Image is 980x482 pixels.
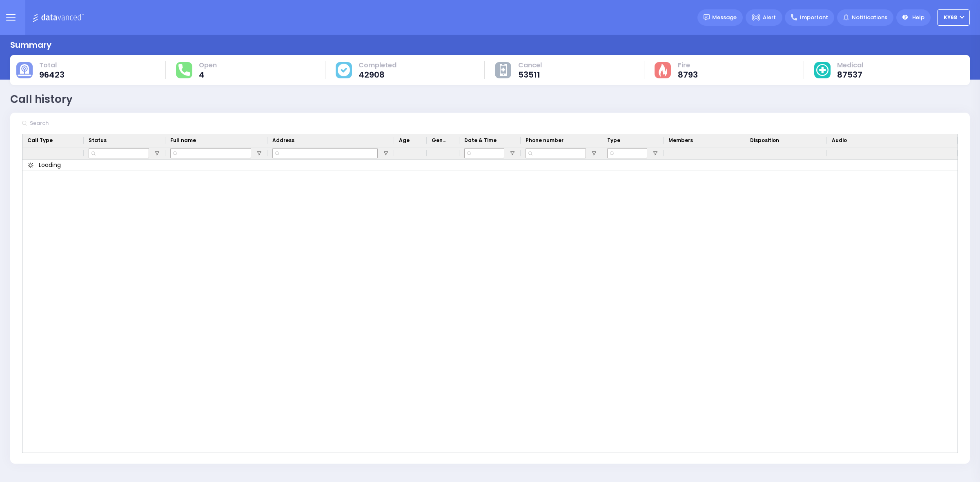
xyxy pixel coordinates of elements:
[832,137,847,144] span: Audio
[39,161,61,169] span: Loading
[652,150,659,157] button: Open Filter Menu
[500,64,507,76] img: other-cause.svg
[464,137,497,144] span: Date & Time
[10,39,51,51] div: Summary
[399,137,410,144] span: Age
[32,12,87,22] img: Logo
[937,9,970,26] button: ky68
[526,137,563,144] span: Phone number
[39,71,65,79] span: 96423
[607,137,620,144] span: Type
[199,61,217,69] span: Open
[256,150,263,157] button: Open Filter Menu
[199,71,217,79] span: 4
[39,61,65,69] span: Total
[89,148,149,158] input: Status Filter Input
[359,71,396,79] span: 42908
[712,13,737,22] span: Message
[518,61,542,69] span: Cancel
[464,148,504,158] input: Date & Time Filter Input
[383,150,389,157] button: Open Filter Menu
[272,137,294,144] span: Address
[750,137,779,144] span: Disposition
[89,137,107,144] span: Status
[178,64,190,76] img: total-response.svg
[607,148,647,158] input: Type Filter Input
[509,150,516,157] button: Open Filter Menu
[678,71,698,79] span: 8793
[27,137,53,144] span: Call Type
[170,148,251,158] input: Full name Filter Input
[154,150,160,157] button: Open Filter Menu
[591,150,597,157] button: Open Filter Menu
[170,137,196,144] span: Full name
[27,116,150,131] input: Search
[837,71,863,79] span: 87537
[18,64,31,76] img: total-cause.svg
[912,13,924,22] span: Help
[704,14,710,20] img: message.svg
[800,13,828,22] span: Important
[852,13,887,22] span: Notifications
[816,64,829,76] img: medical-cause.svg
[518,71,542,79] span: 53511
[359,61,396,69] span: Completed
[944,14,957,21] span: ky68
[678,61,698,69] span: Fire
[763,13,776,22] span: Alert
[659,64,667,77] img: fire-cause.svg
[668,137,693,144] span: Members
[837,61,863,69] span: Medical
[338,64,350,76] img: cause-cover.svg
[432,137,448,144] span: Gender
[526,148,586,158] input: Phone number Filter Input
[272,148,378,158] input: Address Filter Input
[10,91,73,107] div: Call history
